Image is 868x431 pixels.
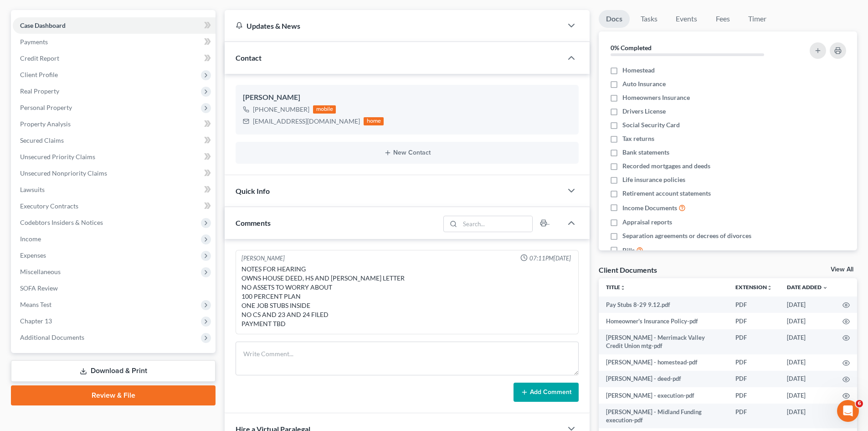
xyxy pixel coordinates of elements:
div: mobile [313,105,336,114]
i: unfold_more [767,285,772,291]
span: Comments [236,218,271,227]
td: [DATE] [780,371,835,387]
button: Add Comment [514,383,579,402]
a: Events [668,10,704,28]
div: home [364,117,384,125]
a: Fees [708,10,737,28]
td: Pay Stubs 8-29 9.12.pdf [599,296,728,313]
td: [PERSON_NAME] - Merrimack Valley Credit Union mtg-pdf [599,329,728,354]
input: Search... [460,216,533,232]
a: Credit Report [13,50,216,67]
span: Miscellaneous [20,268,61,275]
div: [EMAIL_ADDRESS][DOMAIN_NAME] [253,117,360,126]
td: [PERSON_NAME] - homestead-pdf [599,354,728,371]
td: Homeowner's Insurance Policy-pdf [599,313,728,329]
a: Unsecured Nonpriority Claims [13,165,216,182]
a: Property Analysis [13,116,216,132]
span: Executory Contracts [20,202,78,210]
span: Chapter 13 [20,317,52,325]
span: Drivers License [622,107,666,116]
td: PDF [728,387,780,404]
span: Bank statements [622,148,669,157]
a: Date Added expand_more [787,284,828,291]
div: NOTES FOR HEARING OWNS HOUSE DEED, HS AND [PERSON_NAME] LETTER NO ASSETS TO WORRY ABOUT 100 PERCE... [241,265,573,328]
div: [PERSON_NAME] [241,254,285,263]
a: Docs [599,10,630,28]
button: New Contact [243,149,571,156]
td: PDF [728,313,780,329]
td: PDF [728,296,780,313]
td: [PERSON_NAME] - deed-pdf [599,371,728,387]
a: Secured Claims [13,132,216,149]
a: Timer [741,10,774,28]
span: Personal Property [20,104,72,111]
iframe: Intercom live chat [837,400,859,422]
td: PDF [728,354,780,371]
div: Client Documents [599,265,657,275]
span: Income Documents [622,203,677,213]
span: Unsecured Priority Claims [20,153,95,161]
span: Quick Info [236,187,270,195]
td: [DATE] [780,387,835,404]
a: Review & File [11,385,216,405]
span: 07:11PM[DATE] [529,254,571,263]
span: 6 [856,400,863,407]
span: Property Analysis [20,120,71,128]
a: Extensionunfold_more [735,284,772,291]
span: Client Profile [20,71,58,78]
td: PDF [728,404,780,429]
a: Payments [13,34,216,50]
td: [PERSON_NAME] - execution-pdf [599,387,728,404]
span: Means Test [20,301,51,308]
a: Download & Print [11,360,216,382]
a: SOFA Review [13,280,216,296]
span: Secured Claims [20,136,64,144]
div: [PHONE_NUMBER] [253,105,309,114]
span: Life insurance policies [622,175,685,184]
span: Unsecured Nonpriority Claims [20,169,107,177]
span: Credit Report [20,54,59,62]
span: Lawsuits [20,186,45,193]
span: Additional Documents [20,333,84,341]
span: Payments [20,38,48,46]
span: Codebtors Insiders & Notices [20,218,103,226]
td: [DATE] [780,404,835,429]
span: Case Dashboard [20,21,66,29]
a: Tasks [633,10,665,28]
i: expand_more [822,285,828,291]
a: Lawsuits [13,182,216,198]
a: Unsecured Priority Claims [13,149,216,165]
span: Appraisal reports [622,218,672,227]
a: Executory Contracts [13,198,216,214]
span: Real Property [20,87,59,95]
span: Income [20,235,41,243]
a: View All [831,266,853,273]
span: Tax returns [622,134,654,143]
strong: 0% Completed [611,44,652,52]
span: Homeowners Insurance [622,93,690,102]
td: [DATE] [780,296,835,313]
div: Updates & News [236,21,551,31]
i: unfold_more [620,285,626,291]
span: Retirement account statements [622,189,711,198]
td: [DATE] [780,329,835,354]
span: Social Security Card [622,120,680,130]
td: [DATE] [780,354,835,371]
span: Separation agreements or decrees of divorces [622,231,751,240]
td: PDF [728,371,780,387]
a: Titleunfold_more [606,284,626,291]
span: Recorded mortgages and deeds [622,161,710,171]
td: PDF [728,329,780,354]
span: Homestead [622,66,655,75]
span: SOFA Review [20,284,58,292]
td: [PERSON_NAME] - Midland Funding execution-pdf [599,404,728,429]
span: Bills [622,246,635,255]
span: Contact [236,53,262,62]
span: Auto Insurance [622,79,666,88]
td: [DATE] [780,313,835,329]
div: [PERSON_NAME] [243,92,571,103]
a: Case Dashboard [13,17,216,34]
span: Expenses [20,251,46,259]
